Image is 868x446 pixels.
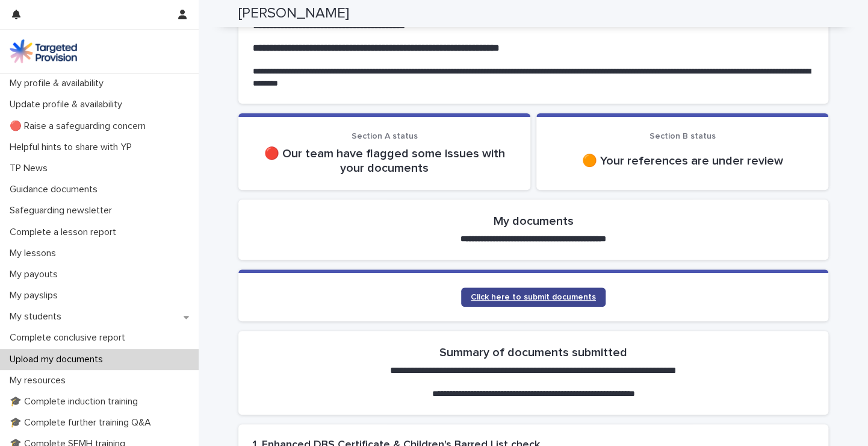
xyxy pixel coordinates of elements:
[471,293,596,301] span: Click here to submit documents
[5,227,126,238] p: Complete a lesson report
[551,154,814,168] p: 🟠 Your references are under review
[439,345,627,360] h2: Summary of documents submitted
[10,39,77,63] img: M5nRWzHhSzIhMunXDL62
[5,142,141,153] p: Helpful hints to share with YP
[5,99,132,110] p: Update profile & availability
[5,184,107,195] p: Guidance documents
[253,146,516,175] p: 🔴 Our team have flagged some issues with your documents
[5,78,113,89] p: My profile & availability
[5,163,57,174] p: TP News
[5,290,67,301] p: My payslips
[5,205,122,216] p: Safeguarding newsletter
[494,214,574,228] h2: My documents
[5,269,67,280] p: My payouts
[5,332,135,344] p: Complete conclusive report
[5,396,147,407] p: 🎓 Complete induction training
[5,417,161,429] p: 🎓 Complete further training Q&A
[649,132,716,140] span: Section B status
[5,248,66,259] p: My lessons
[5,121,155,132] p: 🔴 Raise a safeguarding concern
[5,311,71,322] p: My students
[461,287,606,307] a: Click here to submit documents
[5,375,75,386] p: My resources
[238,5,349,22] h2: [PERSON_NAME]
[5,354,113,365] p: Upload my documents
[352,132,418,140] span: Section A status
